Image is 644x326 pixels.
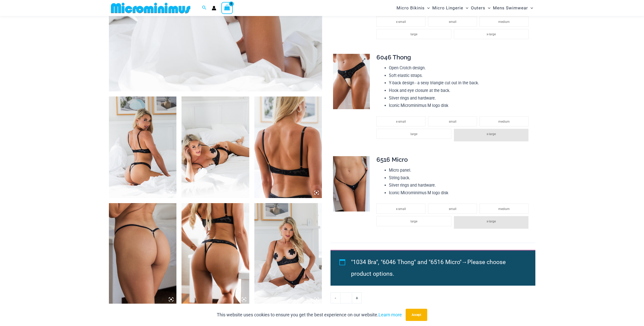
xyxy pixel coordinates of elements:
[397,2,425,14] span: Micro Bikinis
[376,116,425,126] li: x-small
[109,2,192,14] img: MM SHOP LOGO FLAT
[463,2,468,14] span: Menu Toggle
[498,120,510,123] span: medium
[449,207,456,211] span: small
[389,102,531,109] li: Iconic Microminimus M logo disk
[498,207,510,211] span: medium
[493,2,528,14] span: Mens Swimwear
[202,5,207,11] a: Search icon link
[389,174,531,182] li: String back.
[498,20,510,24] span: medium
[333,54,370,109] img: Nights Fall Silver Leopard 6046 Thong
[431,2,470,14] a: Micro LingerieMenu ToggleMenu Toggle
[109,96,177,198] img: Nights Fall Silver Leopard 1036 Bra 6046 Thong
[396,120,406,123] span: x-small
[376,17,425,27] li: x-small
[396,20,406,24] span: x-small
[109,203,177,305] img: Nights Fall Silver Leopard 6516 Micro
[389,79,531,87] li: Y-back design - a sexy triangle cut out in the back.
[376,54,411,61] span: 6046 Thong
[217,311,402,319] p: This website uses cookies to ensure you get the best experience on our website.
[528,2,533,14] span: Menu Toggle
[351,259,461,266] span: "1034 Bra", "6046 Thong" and "6516 Micro"
[181,203,249,305] img: Nights Fall Silver Leopard 1036 Bra 6046 Thong
[389,167,531,174] li: Micro panel.
[454,216,529,229] li: x-large
[406,309,427,321] button: Accept
[410,32,417,36] span: large
[389,72,531,79] li: Soft elastic straps.
[212,6,216,10] a: Account icon link
[376,204,425,214] li: x-small
[376,129,451,139] li: large
[389,64,531,72] li: Open Crotch design.
[378,312,402,317] a: Learn more
[351,256,524,280] li: →
[480,204,529,214] li: medium
[376,216,451,226] li: large
[376,29,451,39] li: large
[428,17,477,27] li: small
[492,2,534,14] a: Mens SwimwearMenu ToggleMenu Toggle
[376,156,408,163] span: 6516 Micro
[410,132,417,136] span: large
[389,94,531,102] li: Silver rings and hardware.
[254,203,322,305] img: Nights Fall Silver Leopard 1036 Bra 6046 Thong
[487,220,496,223] span: x-large
[480,116,529,126] li: medium
[389,189,531,197] li: Iconic Microminimus M logo disk
[352,292,362,303] a: +
[454,29,529,39] li: x-large
[470,2,492,14] a: OutersMenu ToggleMenu Toggle
[221,2,233,14] a: View Shopping Cart, empty
[480,17,529,27] li: medium
[333,156,370,211] img: Nights Fall Silver Leopard 6516 Micro
[428,204,477,214] li: small
[389,182,531,189] li: Silver rings and hardware.
[425,2,430,14] span: Menu Toggle
[396,207,406,211] span: x-small
[389,87,531,94] li: Hook and eye closure at the back.
[485,2,490,14] span: Menu Toggle
[181,96,249,198] img: Nights Fall Silver Leopard 1036 Bra 6046 Thong
[471,2,485,14] span: Outers
[428,116,477,126] li: small
[487,32,496,36] span: x-large
[487,132,496,136] span: x-large
[254,96,322,198] img: Nights Fall Silver Leopard 1036 Bra
[454,129,529,141] li: x-large
[394,1,535,15] nav: Site Navigation
[395,2,431,14] a: Micro BikinisMenu ToggleMenu Toggle
[410,220,417,223] span: large
[449,120,456,123] span: small
[340,292,352,303] input: Product quantity
[432,2,463,14] span: Micro Lingerie
[449,20,456,24] span: small
[331,292,340,303] a: -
